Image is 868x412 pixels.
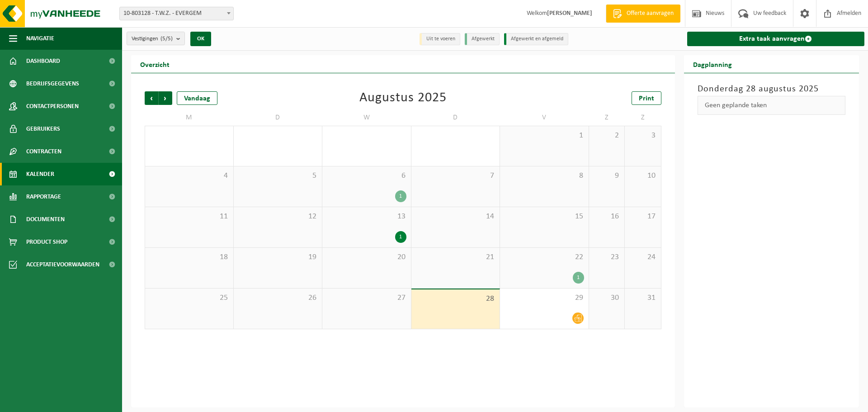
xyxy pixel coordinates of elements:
[26,231,67,253] span: Product Shop
[416,171,495,181] span: 7
[26,140,61,163] span: Contracten
[150,171,229,181] span: 4
[629,293,656,303] span: 31
[505,252,584,262] span: 22
[504,33,568,45] li: Afgewerkt en afgemeld
[411,109,500,126] td: D
[327,293,406,303] span: 27
[698,82,846,96] h3: Donderdag 28 augustus 2025
[594,171,620,181] span: 9
[119,7,234,20] span: 10-803128 - T.W.Z. - EVERGEM
[505,131,584,141] span: 1
[159,91,172,105] span: Volgende
[238,293,318,303] span: 26
[131,55,179,73] h2: Overzicht
[625,109,661,126] td: Z
[145,109,234,126] td: M
[698,96,846,115] div: Geen geplande taken
[629,171,656,181] span: 10
[573,272,584,284] div: 1
[359,91,447,105] div: Augustus 2025
[639,95,654,102] span: Print
[234,109,323,126] td: D
[238,171,318,181] span: 5
[420,33,460,45] li: Uit te voeren
[160,36,173,42] count: (5/5)
[26,50,60,72] span: Dashboard
[322,109,411,126] td: W
[150,212,229,222] span: 11
[327,252,406,262] span: 20
[465,33,500,45] li: Afgewerkt
[629,131,656,141] span: 3
[127,32,185,45] button: Vestigingen(5/5)
[238,252,318,262] span: 19
[177,91,217,105] div: Vandaag
[26,95,79,118] span: Contactpersonen
[687,32,865,46] a: Extra taak aanvragen
[500,109,589,126] td: V
[190,32,211,46] button: OK
[395,190,406,202] div: 1
[26,253,99,276] span: Acceptatievoorwaarden
[594,212,620,222] span: 16
[132,32,173,46] span: Vestigingen
[624,9,676,18] span: Offerte aanvragen
[327,212,406,222] span: 13
[632,91,661,105] a: Print
[629,212,656,222] span: 17
[120,7,233,20] span: 10-803128 - T.W.Z. - EVERGEM
[684,55,741,73] h2: Dagplanning
[416,294,495,304] span: 28
[395,231,406,243] div: 1
[416,212,495,222] span: 14
[505,212,584,222] span: 15
[629,252,656,262] span: 24
[26,185,61,208] span: Rapportage
[26,118,60,140] span: Gebruikers
[589,109,625,126] td: Z
[327,171,406,181] span: 6
[238,212,318,222] span: 12
[26,27,54,50] span: Navigatie
[26,208,65,231] span: Documenten
[26,163,54,185] span: Kalender
[606,5,680,23] a: Offerte aanvragen
[505,293,584,303] span: 29
[150,293,229,303] span: 25
[505,171,584,181] span: 8
[594,293,620,303] span: 30
[26,72,79,95] span: Bedrijfsgegevens
[594,131,620,141] span: 2
[150,252,229,262] span: 18
[416,252,495,262] span: 21
[145,91,158,105] span: Vorige
[594,252,620,262] span: 23
[547,10,592,17] strong: [PERSON_NAME]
